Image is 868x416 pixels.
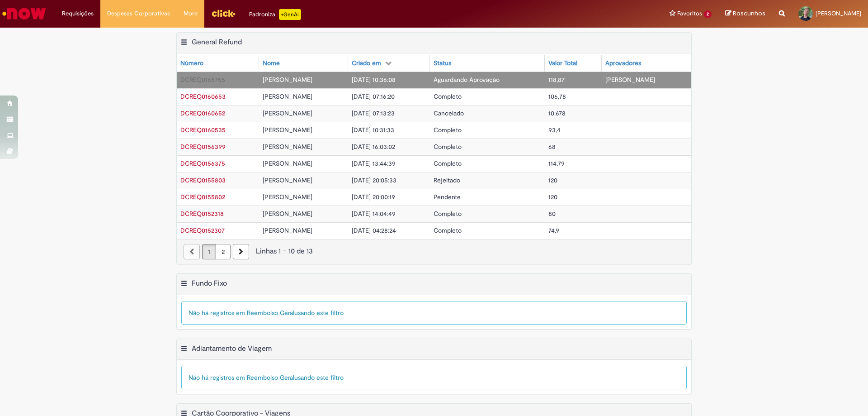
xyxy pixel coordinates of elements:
[180,109,225,117] span: DCREQ0160652
[434,159,462,167] span: Completo
[180,38,188,49] button: General Refund Menu de contexto
[180,193,225,201] a: Abrir Registro: DCREQ0155802
[202,244,216,259] a: Página 1
[279,9,301,20] p: +GenAi
[352,210,396,218] span: [DATE] 14:04:49
[434,210,462,218] span: Completo
[180,159,225,167] span: DCREQ0156375
[263,193,312,201] span: [PERSON_NAME]
[180,344,188,356] button: Adiantamento de Viagem Menu de contexto
[180,143,226,151] span: DCREQ0156399
[352,92,395,100] span: [DATE] 07:16:20
[180,109,225,117] a: Abrir Registro: DCREQ0160652
[181,301,687,325] div: Não há registros em Reembolso Geral
[548,193,557,201] span: 120
[434,59,451,68] div: Status
[434,92,462,100] span: Completo
[216,244,231,259] a: Página 2
[605,59,641,68] div: Aprovadores
[180,193,225,201] span: DCREQ0155802
[352,59,381,68] div: Criado em
[180,143,226,151] a: Abrir Registro: DCREQ0156399
[249,9,301,20] div: Padroniza
[211,6,236,20] img: click_logo_yellow_360x200.png
[180,76,225,84] a: Abrir Registro: DCREQ0165755
[352,159,396,167] span: [DATE] 13:44:39
[180,226,225,234] span: DCREQ0152307
[263,143,312,151] span: [PERSON_NAME]
[263,210,312,218] span: [PERSON_NAME]
[352,226,396,234] span: [DATE] 04:28:24
[352,193,395,201] span: [DATE] 20:00:19
[352,76,396,84] span: [DATE] 10:36:08
[548,143,556,151] span: 68
[548,76,565,84] span: 118,87
[233,244,249,259] a: Próxima página
[107,9,170,18] span: Despesas Corporativas
[180,126,226,134] span: DCREQ0160535
[180,210,224,218] span: DCREQ0152318
[192,279,227,288] h2: Fundo Fixo
[1,5,47,23] img: ServiceNow
[434,76,500,84] span: Aguardando Aprovação
[816,10,861,17] span: [PERSON_NAME]
[263,159,312,167] span: [PERSON_NAME]
[180,176,226,184] span: DCREQ0155803
[434,143,462,151] span: Completo
[352,176,396,184] span: [DATE] 20:05:33
[180,92,226,100] a: Abrir Registro: DCREQ0160653
[548,226,559,234] span: 74,9
[434,176,460,184] span: Rejeitado
[263,109,312,117] span: [PERSON_NAME]
[704,10,712,18] span: 2
[548,126,561,134] span: 93,4
[434,109,464,117] span: Cancelado
[677,9,702,18] span: Favoritos
[548,176,557,184] span: 120
[180,210,224,218] a: Abrir Registro: DCREQ0152318
[180,92,226,100] span: DCREQ0160653
[434,126,462,134] span: Completo
[434,193,461,201] span: Pendente
[184,9,198,18] span: More
[294,309,344,317] span: usando este filtro
[180,59,203,68] div: Número
[605,76,655,84] span: [PERSON_NAME]
[192,38,242,47] h2: General Refund
[294,373,344,382] span: usando este filtro
[181,366,687,389] div: Não há registros em Reembolso Geral
[180,279,188,291] button: Fundo Fixo Menu de contexto
[180,159,225,167] a: Abrir Registro: DCREQ0156375
[263,92,312,100] span: [PERSON_NAME]
[725,10,765,18] a: Rascunhos
[352,126,394,134] span: [DATE] 10:31:33
[180,176,226,184] a: Abrir Registro: DCREQ0155803
[548,59,577,68] div: Valor Total
[184,246,684,257] div: Linhas 1 − 10 de 13
[263,76,312,84] span: [PERSON_NAME]
[180,226,225,234] a: Abrir Registro: DCREQ0152307
[434,226,462,234] span: Completo
[733,9,765,18] span: Rascunhos
[263,59,280,68] div: Nome
[352,109,395,117] span: [DATE] 07:13:23
[548,92,566,100] span: 106,78
[62,9,94,18] span: Requisições
[352,143,395,151] span: [DATE] 16:03:02
[263,126,312,134] span: [PERSON_NAME]
[548,159,565,167] span: 114,79
[263,176,312,184] span: [PERSON_NAME]
[180,126,226,134] a: Abrir Registro: DCREQ0160535
[263,226,312,234] span: [PERSON_NAME]
[192,344,272,353] h2: Adiantamento de Viagem
[548,109,566,117] span: 10.678
[180,76,225,84] span: DCREQ0165755
[548,210,556,218] span: 80
[177,239,691,264] nav: paginação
